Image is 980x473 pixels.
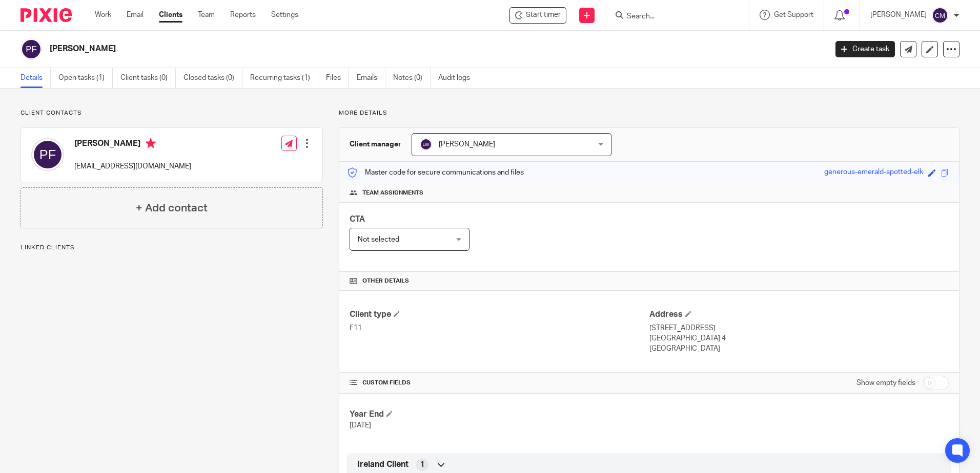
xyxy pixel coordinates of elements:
a: Team [198,10,215,20]
a: Audit logs [438,68,478,88]
a: Closed tasks (0) [183,68,242,88]
i: Primary [146,138,156,148]
h3: Client manager [350,139,401,149]
span: 1 [420,460,424,470]
a: Details [21,68,51,88]
h4: Year End [350,409,649,420]
span: Start timer [526,10,561,20]
p: [PERSON_NAME] [870,10,927,20]
img: svg%3E [420,138,432,150]
span: [PERSON_NAME] [439,141,495,148]
a: Client tasks (0) [120,68,176,88]
img: svg%3E [932,7,948,24]
a: Clients [159,10,182,20]
p: More details [339,109,959,117]
img: Pixie [21,8,72,22]
a: Open tasks (1) [58,68,113,88]
span: CTA [350,215,365,223]
a: Recurring tasks (1) [250,68,318,88]
a: Emails [357,68,385,88]
div: generous-emerald-spotted-elk [824,167,923,179]
a: Files [326,68,349,88]
p: [GEOGRAPHIC_DATA] 4 [649,333,949,343]
p: Linked clients [21,244,323,252]
span: Get Support [774,11,813,18]
input: Search [626,12,718,21]
p: [GEOGRAPHIC_DATA] [649,343,949,354]
a: Reports [230,10,256,20]
p: [STREET_ADDRESS] [649,323,949,333]
h4: [PERSON_NAME] [74,138,191,151]
span: Team assignments [362,189,423,197]
a: Notes (0) [393,68,431,88]
h2: [PERSON_NAME] [50,44,666,54]
h4: Address [649,309,949,320]
h4: Client type [350,309,649,320]
label: Show empty fields [856,378,915,388]
a: Work [95,10,111,20]
p: F11 [350,323,649,333]
h4: + Add contact [136,200,208,216]
img: svg%3E [21,38,42,60]
h4: CUSTOM FIELDS [350,379,649,387]
a: Email [127,10,144,20]
span: Other details [362,277,409,285]
span: [DATE] [350,422,371,429]
a: Settings [271,10,298,20]
span: Not selected [358,236,399,243]
p: [EMAIL_ADDRESS][DOMAIN_NAME] [74,161,191,171]
a: Create task [835,41,895,57]
img: svg%3E [31,138,64,171]
span: Ireland Client [357,459,409,470]
p: Client contacts [21,109,323,117]
div: Paula Farrell [509,7,566,24]
p: Master code for secure communications and files [347,167,524,178]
